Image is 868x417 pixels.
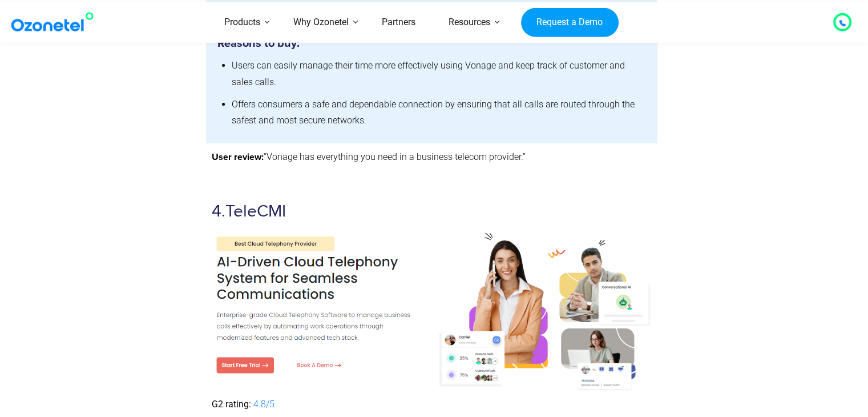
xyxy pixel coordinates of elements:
[521,7,619,37] a: Request a Demo
[365,2,432,43] a: Partners
[232,99,635,126] span: Offers consumers a safe and dependable connection by ensuring that all calls are routed through t...
[212,153,264,162] strong: User review:
[217,38,300,49] b: Reasons to buy:
[432,2,507,43] a: Resources
[212,149,652,166] p: “Vonage has everything you need in a business telecom provider.”
[277,2,365,43] a: Why Ozonetel
[208,2,277,43] a: Products
[253,399,274,410] a: 4.8/5
[212,399,251,410] b: G2 rating:
[212,201,652,391] h3: 4.
[212,201,658,316] span: TeleCMI
[232,60,625,87] span: Users can easily manage their time more effectively using Vonage and keep track of customer and s...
